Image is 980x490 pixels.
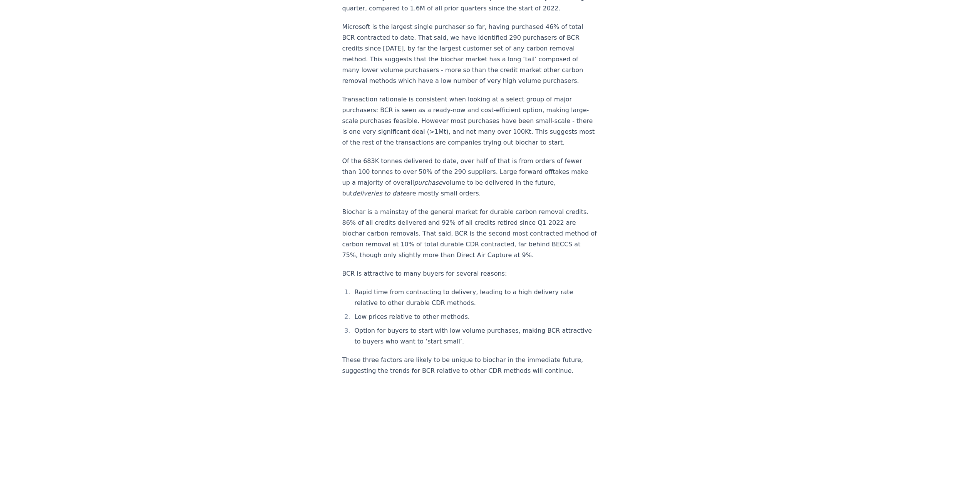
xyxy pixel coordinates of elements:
li: Rapid time from contracting to delivery, leading to a high delivery rate relative to other durabl... [352,287,597,308]
em: purchase [414,179,442,186]
em: to date [384,190,406,197]
li: Option for buyers to start with low volume purchases, making BCR attractive to buyers who want to... [352,325,597,347]
em: deliveries [352,190,382,197]
p: Microsoft is the largest single purchaser so far, having purchased 46% of total BCR contracted to... [342,22,597,86]
p: Of the 683K tonnes delivered to date, over half of that is from orders of fewer than 100 tonnes t... [342,156,597,199]
p: These three factors are likely to be unique to biochar in the immediate future, suggesting the tr... [342,355,597,376]
p: Biochar is a mainstay of the general market for durable carbon removal credits. 86% of all credit... [342,207,597,261]
p: BCR is attractive to many buyers for several reasons: [342,268,597,279]
p: Transaction rationale is consistent when looking at a select group of major purchasers: BCR is se... [342,94,597,148]
li: Low prices relative to other methods. [352,312,597,322]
